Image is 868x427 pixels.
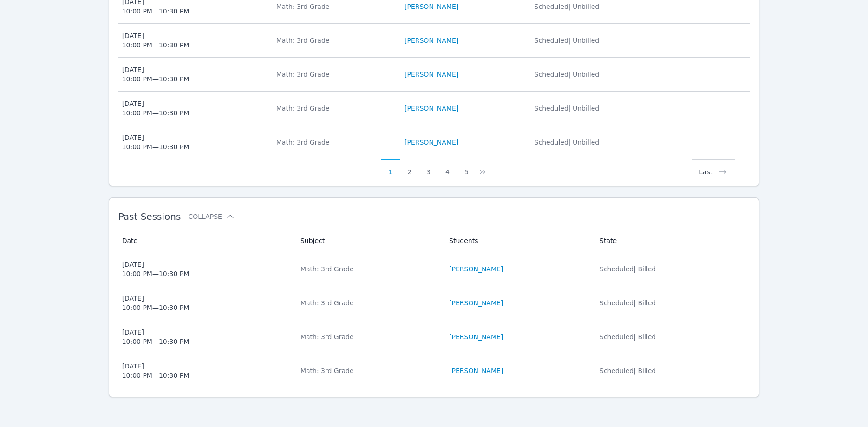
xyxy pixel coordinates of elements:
[400,159,419,177] button: 2
[449,332,503,342] a: [PERSON_NAME]
[535,138,600,146] span: Scheduled | Unbilled
[444,230,594,252] th: Students
[600,333,656,341] span: Scheduled | Billed
[276,104,393,113] div: Math: 3rd Grade
[118,320,750,354] tr: [DATE]10:00 PM—10:30 PMMath: 3rd Grade[PERSON_NAME]Scheduled| Billed
[405,138,458,147] a: [PERSON_NAME]
[122,31,189,50] div: [DATE] 10:00 PM — 10:30 PM
[122,294,189,312] div: [DATE] 10:00 PM — 10:30 PM
[118,24,750,58] tr: [DATE]10:00 PM—10:30 PMMath: 3rd Grade[PERSON_NAME]Scheduled| Unbilled
[118,230,295,252] th: Date
[419,159,438,177] button: 3
[449,298,503,308] a: [PERSON_NAME]
[300,298,438,308] div: Math: 3rd Grade
[405,2,458,11] a: [PERSON_NAME]
[118,354,750,388] tr: [DATE]10:00 PM—10:30 PMMath: 3rd Grade[PERSON_NAME]Scheduled| Billed
[594,230,750,252] th: State
[118,211,181,222] span: Past Sessions
[438,159,457,177] button: 4
[276,2,393,11] div: Math: 3rd Grade
[188,212,235,221] button: Collapse
[122,328,189,346] div: [DATE] 10:00 PM — 10:30 PM
[122,361,189,380] div: [DATE] 10:00 PM — 10:30 PM
[600,265,656,273] span: Scheduled | Billed
[405,70,458,79] a: [PERSON_NAME]
[295,230,444,252] th: Subject
[118,252,750,286] tr: [DATE]10:00 PM—10:30 PMMath: 3rd Grade[PERSON_NAME]Scheduled| Billed
[692,159,735,177] button: Last
[276,70,393,79] div: Math: 3rd Grade
[122,260,189,278] div: [DATE] 10:00 PM — 10:30 PM
[405,104,458,113] a: [PERSON_NAME]
[600,367,656,374] span: Scheduled | Billed
[118,125,750,159] tr: [DATE]10:00 PM—10:30 PMMath: 3rd Grade[PERSON_NAME]Scheduled| Unbilled
[276,36,393,45] div: Math: 3rd Grade
[276,138,393,147] div: Math: 3rd Grade
[535,105,600,112] span: Scheduled | Unbilled
[600,299,656,307] span: Scheduled | Billed
[535,71,600,78] span: Scheduled | Unbilled
[405,36,458,45] a: [PERSON_NAME]
[449,264,503,274] a: [PERSON_NAME]
[535,37,600,44] span: Scheduled | Unbilled
[300,366,438,375] div: Math: 3rd Grade
[118,58,750,92] tr: [DATE]10:00 PM—10:30 PMMath: 3rd Grade[PERSON_NAME]Scheduled| Unbilled
[449,366,503,375] a: [PERSON_NAME]
[122,133,189,151] div: [DATE] 10:00 PM — 10:30 PM
[122,99,189,118] div: [DATE] 10:00 PM — 10:30 PM
[118,92,750,125] tr: [DATE]10:00 PM—10:30 PMMath: 3rd Grade[PERSON_NAME]Scheduled| Unbilled
[381,159,400,177] button: 1
[457,159,476,177] button: 5
[118,286,750,320] tr: [DATE]10:00 PM—10:30 PMMath: 3rd Grade[PERSON_NAME]Scheduled| Billed
[535,3,600,10] span: Scheduled | Unbilled
[300,332,438,342] div: Math: 3rd Grade
[122,65,189,84] div: [DATE] 10:00 PM — 10:30 PM
[300,264,438,274] div: Math: 3rd Grade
